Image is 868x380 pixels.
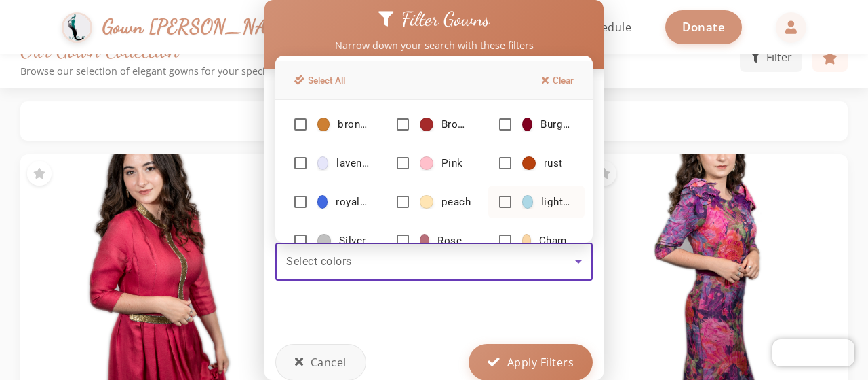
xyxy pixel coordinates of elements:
[286,69,353,91] button: Select All
[539,234,574,248] span: Champagne
[441,195,471,209] span: peach
[437,234,471,248] span: Rose gold
[441,118,471,132] span: Brown
[339,234,366,248] span: Silver
[544,156,563,171] span: rust
[441,156,463,171] span: Pink
[336,156,369,171] span: lavender
[534,69,582,91] button: Clear
[772,339,854,366] iframe: Chatra live chat
[540,118,574,132] span: Burgundy
[336,195,369,209] span: royalblue
[338,118,369,132] span: bronze
[541,195,574,209] span: lightblue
